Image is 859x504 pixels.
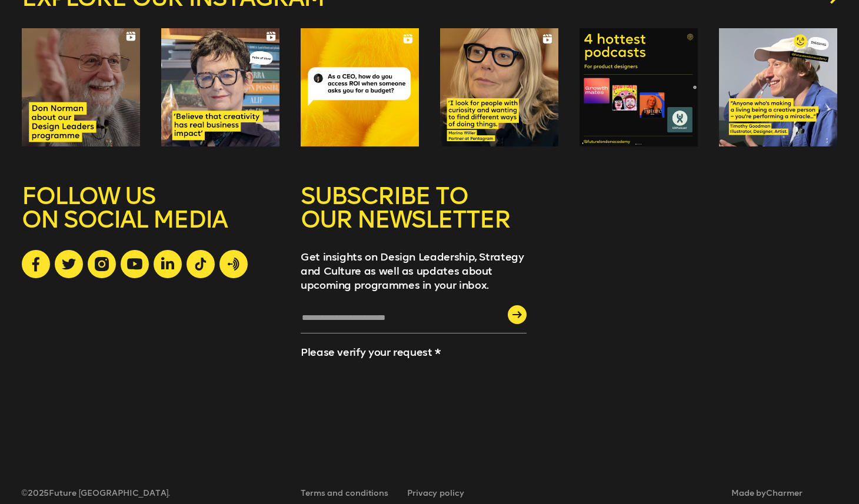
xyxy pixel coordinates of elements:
[301,365,397,450] iframe: reCAPTCHA
[22,184,279,250] h5: FOLLOW US ON SOCIAL MEDIA
[301,250,527,292] p: Get insights on Design Leadership, Strategy and Culture as well as updates about upcoming program...
[301,184,527,250] h5: SUBSCRIBE TO OUR NEWSLETTER
[301,346,441,359] label: Please verify your request *
[22,488,189,498] span: © 2025 Future [GEOGRAPHIC_DATA].
[731,488,803,498] span: Made by
[301,488,388,498] a: Terms and conditions
[407,488,464,498] a: Privacy policy
[766,488,802,498] a: Charmer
